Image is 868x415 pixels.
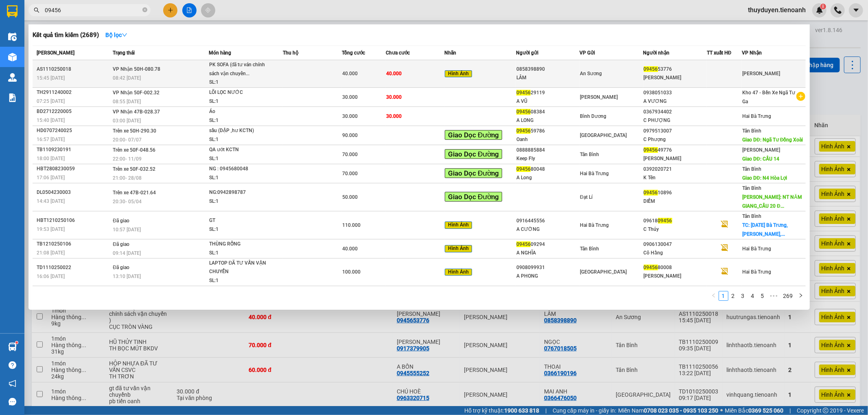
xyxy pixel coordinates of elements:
[37,226,65,232] span: 19:53 [DATE]
[796,92,805,101] span: plus-circle
[209,197,270,206] div: SL: 1
[444,50,456,56] span: Nhãn
[728,291,738,301] li: 2
[209,126,270,135] div: sầu (DẬP ,hư KCTN)
[748,291,757,300] a: 4
[644,74,706,82] div: [PERSON_NAME]
[209,165,270,174] div: NG : 0945680048
[37,50,74,56] span: [PERSON_NAME]
[742,246,771,252] span: Hai Bà Trưng
[342,171,358,176] span: 70.000
[33,31,99,39] h3: Kết quả tìm kiếm ( 2689 )
[758,291,767,301] li: 5
[386,113,402,119] span: 30.000
[580,94,618,100] span: [PERSON_NAME]
[516,65,579,74] div: 0858398890
[742,185,761,191] span: Tân Bình
[37,198,65,204] span: 14:43 [DATE]
[516,89,579,97] div: 29119
[113,118,141,124] span: 03:00 [DATE]
[798,293,803,298] span: right
[445,222,472,229] span: Hình Ảnh
[209,135,270,144] div: SL: 1
[209,78,270,87] div: SL: 1
[209,276,270,285] div: SL: 1
[516,166,531,172] span: 09456
[709,291,719,301] button: left
[342,269,361,275] span: 100.000
[644,89,706,97] div: 0938051033
[516,217,579,225] div: 0916445556
[209,240,270,249] div: THÙNG RỖNG
[516,128,531,134] span: 09456
[781,291,796,300] a: 269
[644,174,706,182] div: K Tên
[209,259,270,276] div: LAPTOP ĐÃ TƯ VẤN VẬN CHUYỂN
[580,133,627,138] span: [GEOGRAPHIC_DATA]
[209,107,270,116] div: Áo
[742,90,795,104] span: Kho 47 - Bến Xe Ngã Tư Ga
[516,97,579,106] div: A VŨ
[644,197,706,206] div: DIỄM
[516,225,579,234] div: A CƯỜNG
[113,250,141,256] span: 09:14 [DATE]
[99,28,134,41] button: Bộ lọcdown
[113,109,160,115] span: VP Nhận 47B-028.37
[644,65,706,74] div: 53776
[644,189,706,197] div: 10896
[113,274,141,279] span: 13:10 [DATE]
[742,269,771,275] span: Hai Bà Trưng
[580,113,606,119] span: Bình Dương
[445,269,472,276] span: Hình Ảnh
[37,240,110,248] div: TB1210250106
[644,165,706,174] div: 0392020721
[580,152,599,157] span: Tân Bình
[644,66,658,72] span: 09456
[113,75,141,81] span: 08:42 [DATE]
[37,175,65,180] span: 17:06 [DATE]
[386,71,402,76] span: 40.000
[8,343,17,351] img: warehouse-icon
[644,225,706,234] div: C Thúy
[37,75,65,81] span: 15:45 [DATE]
[644,249,706,257] div: Cô Hằng
[209,61,270,78] div: PK SOFA (đã tư ván chính sách vận chuyển...
[113,128,156,134] span: Trên xe 50H-290.30
[742,156,779,162] span: Giao DĐ: CẦU 14
[8,53,17,61] img: warehouse-icon
[739,291,748,300] a: 3
[37,274,65,279] span: 16:06 [DATE]
[644,190,658,196] span: 09456
[516,272,579,280] div: A PHONG
[113,175,142,181] span: 21:00 - 28/08
[209,249,270,258] div: SL: 1
[445,149,502,159] span: Giao Dọc Đường
[209,88,270,97] div: LÕI LỌC NƯỚC
[781,291,796,301] li: 269
[742,194,802,209] span: [PERSON_NAME]: NT NĂM GIANG_CẦU 20 Đ...
[516,116,579,125] div: A LONG
[709,291,719,301] li: Previous Page
[445,70,472,78] span: Hình Ảnh
[342,113,358,119] span: 30.000
[644,272,706,280] div: [PERSON_NAME]
[37,126,110,135] div: HD0707240025
[796,291,806,301] button: right
[113,227,141,232] span: 10:57 [DATE]
[742,147,780,153] span: [PERSON_NAME]
[742,137,803,143] span: Giao DĐ: Ngã Tư Đồng Xoài
[386,94,402,100] span: 30.000
[445,168,502,178] span: Giao Dọc Đường
[516,174,579,182] div: A Long
[742,175,787,181] span: Giao DĐ: N4 Hòa Lợi
[209,154,270,163] div: SL: 1
[516,74,579,82] div: LÂM
[45,6,141,15] input: Tìm tên, số ĐT hoặc mã đơn
[445,245,472,252] span: Hình Ảnh
[37,216,110,225] div: HBT1210250106
[719,291,728,300] a: 1
[516,50,538,56] span: Người gửi
[386,50,410,56] span: Chưa cước
[9,398,16,406] span: message
[209,50,231,56] span: Món hàng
